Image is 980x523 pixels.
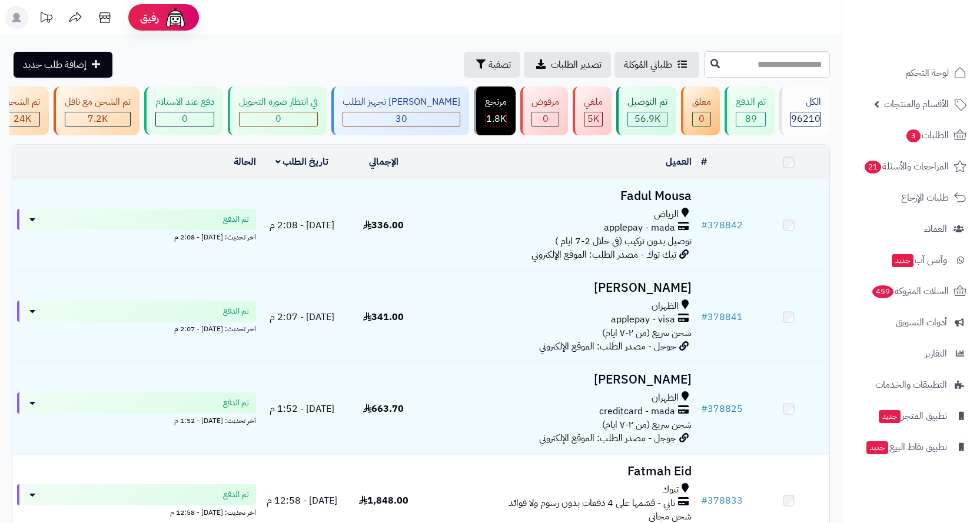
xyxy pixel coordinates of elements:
span: الطلبات [905,127,949,144]
span: الرياض [654,208,679,221]
span: التطبيقات والخدمات [875,377,947,393]
img: ai-face.png [164,6,187,29]
span: 0 [182,112,188,126]
div: 0 [156,112,214,126]
span: 0 [699,112,705,126]
span: تطبيق نقاط البيع [865,439,947,455]
div: [PERSON_NAME] تجهيز الطلب [343,95,460,109]
span: [DATE] - 1:52 م [270,402,334,416]
div: 30 [343,112,460,126]
a: طلبات الإرجاع [849,184,973,212]
span: 24K [14,112,31,126]
span: 89 [745,112,757,126]
a: مرتجع 1.8K [471,86,518,135]
div: 1836 [486,112,506,126]
span: تيك توك - مصدر الطلب: الموقع الإلكتروني [531,248,676,262]
span: # [701,494,707,508]
span: 1.8K [486,112,506,126]
span: لوحة التحكم [905,65,949,81]
span: إضافة طلب جديد [23,58,87,72]
div: مرتجع [485,95,507,109]
div: 24022 [5,112,39,126]
a: تطبيق المتجرجديد [849,402,973,430]
div: تم الشحن [4,95,40,109]
a: تحديثات المنصة [31,6,61,32]
span: [DATE] - 2:08 م [270,218,334,232]
h3: Fatmah Eid [429,465,692,478]
div: في انتظار صورة التحويل [239,95,318,109]
span: الظهران [652,299,679,313]
span: 0 [275,112,281,126]
a: الطلبات3 [849,121,973,149]
span: تبوك [662,483,679,497]
span: 3 [906,129,921,142]
span: تم الدفع [223,489,249,501]
span: شحن سريع (من ٢-٧ ايام) [602,326,692,340]
a: تم الشحن مع ناقل 7.2K [51,86,142,135]
div: تم الشحن مع ناقل [65,95,131,109]
div: اخر تحديث: [DATE] - 12:58 م [17,505,256,518]
span: 336.00 [363,218,404,232]
div: 7222 [65,112,130,126]
span: طلباتي المُوكلة [624,58,672,72]
span: شحن سريع (من ٢-٧ ايام) [602,418,692,432]
a: إضافة طلب جديد [14,52,112,78]
span: creditcard - mada [599,405,675,418]
div: 0 [240,112,317,126]
a: التقارير [849,339,973,368]
h3: [PERSON_NAME] [429,281,692,295]
span: أدوات التسويق [896,314,947,331]
a: المراجعات والأسئلة21 [849,152,973,181]
div: 89 [736,112,765,126]
a: معلق 0 [679,86,722,135]
span: 663.70 [363,402,404,416]
span: العملاء [924,221,947,237]
span: تصدير الطلبات [551,58,602,72]
span: السلات المتروكة [871,283,949,299]
button: تصفية [464,52,520,78]
span: تصفية [489,58,511,72]
div: 0 [693,112,710,126]
a: العميل [666,155,692,169]
a: #378842 [701,218,743,232]
a: #378833 [701,494,743,508]
span: applepay - visa [611,313,675,327]
span: [DATE] - 2:07 م [270,310,334,324]
a: طلباتي المُوكلة [614,52,699,78]
span: الأقسام والمنتجات [884,96,949,112]
a: العملاء [849,215,973,243]
span: # [701,218,707,232]
div: مرفوض [531,95,559,109]
div: 4993 [584,112,602,126]
div: تم التوصيل [627,95,667,109]
span: تطبيق المتجر [878,408,947,424]
a: #378825 [701,402,743,416]
a: #378841 [701,310,743,324]
div: 0 [532,112,559,126]
div: دفع عند الاستلام [155,95,214,109]
a: الإجمالي [369,155,398,169]
div: الكل [790,95,821,109]
span: 341.00 [363,310,404,324]
a: لوحة التحكم [849,59,973,87]
a: دفع عند الاستلام 0 [142,86,225,135]
span: 459 [872,285,893,298]
div: اخر تحديث: [DATE] - 2:08 م [17,230,256,242]
div: معلق [692,95,711,109]
a: السلات المتروكة459 [849,277,973,305]
span: تابي - قسّمها على 4 دفعات بدون رسوم ولا فوائد [509,497,675,510]
span: توصيل بدون تركيب (في خلال 2-7 ايام ) [555,234,692,248]
span: 56.9K [634,112,660,126]
span: 5K [587,112,599,126]
a: تطبيق نقاط البيعجديد [849,433,973,461]
span: الظهران [652,391,679,405]
span: جوجل - مصدر الطلب: الموقع الإلكتروني [539,431,676,445]
a: أدوات التسويق [849,308,973,337]
a: الحالة [234,155,256,169]
div: تم الدفع [736,95,766,109]
span: [DATE] - 12:58 م [267,494,337,508]
h3: Fadul Mousa [429,189,692,203]
a: وآتس آبجديد [849,246,973,274]
img: logo-2.png [900,30,969,55]
div: ملغي [584,95,603,109]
